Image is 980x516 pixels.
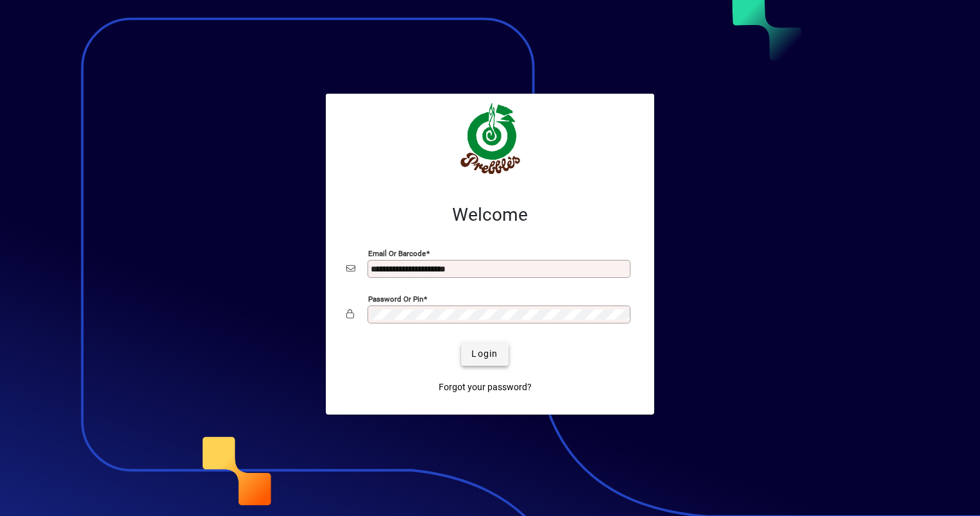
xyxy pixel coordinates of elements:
button: Login [461,343,508,366]
a: Forgot your password? [434,376,537,399]
span: Login [471,347,498,361]
h2: Welcome [346,204,634,226]
mat-label: Password or Pin [368,294,423,303]
mat-label: Email or Barcode [368,248,426,257]
span: Forgot your password? [439,381,532,394]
